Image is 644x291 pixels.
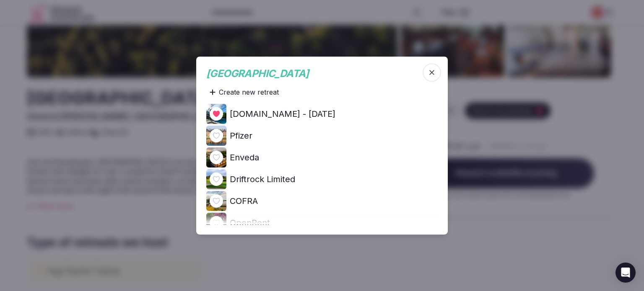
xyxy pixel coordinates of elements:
[230,173,295,185] h4: Driftrock Limited
[206,169,226,189] img: Top retreat image for the retreat: Driftrock Limited
[230,108,335,120] h4: [DOMAIN_NAME] - [DATE]
[230,130,252,142] h4: Pfizer
[206,104,226,124] img: Top retreat image for the retreat: moveinside.it - April 2026
[206,67,309,80] span: [GEOGRAPHIC_DATA]
[206,84,282,100] div: Create new retreat
[206,191,226,211] img: Top retreat image for the retreat: COFRA
[230,195,258,207] h4: COFRA
[206,126,226,146] img: Top retreat image for the retreat: Pfizer
[230,152,259,163] h4: Enveda
[206,147,226,167] img: Top retreat image for the retreat: Enveda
